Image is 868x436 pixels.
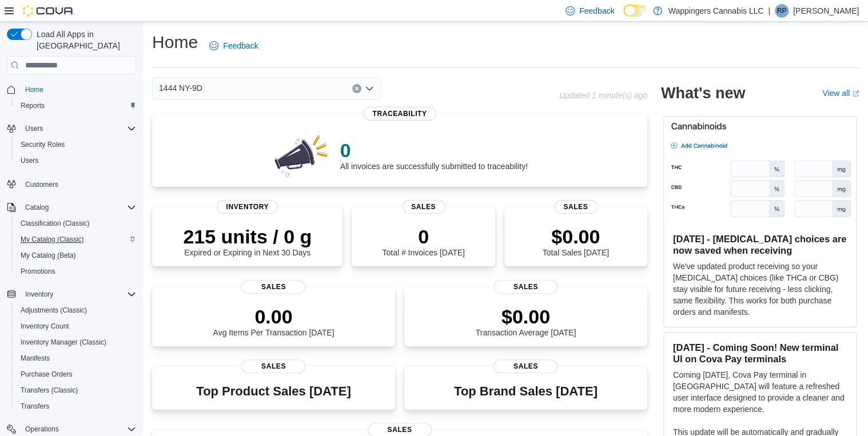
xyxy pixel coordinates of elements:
span: Promotions [16,265,136,278]
a: Customers [21,178,63,191]
span: Transfers (Classic) [16,383,136,397]
a: Classification (Classic) [16,217,94,230]
img: Cova [23,5,74,17]
button: Transfers (Classic) [11,382,141,398]
a: Inventory Count [16,319,74,333]
p: 215 units / 0 g [183,225,312,248]
span: Inventory [25,290,53,299]
span: Reports [16,99,136,113]
button: Customers [2,175,141,192]
button: Purchase Orders [11,366,141,382]
button: Users [11,153,141,169]
span: Operations [21,422,136,436]
span: Manifests [16,351,136,365]
button: Clear input [352,84,361,93]
p: Wappingers Cannabis LLC [668,4,763,18]
span: Dark Mode [623,17,624,17]
a: Users [16,154,43,167]
button: Security Roles [11,137,141,153]
button: Users [2,121,141,137]
div: Total Sales [DATE] [542,225,608,257]
button: Catalog [2,199,141,215]
div: All invoices are successfully submitted to traceability! [340,139,528,171]
span: My Catalog (Beta) [21,251,76,260]
a: Purchase Orders [16,367,77,381]
p: [PERSON_NAME] [793,4,859,18]
h1: Home [152,31,198,54]
span: Transfers [21,402,49,411]
p: 0 [340,139,528,162]
h2: What's new [661,84,745,102]
button: Operations [21,422,63,436]
div: Ripal Patel [775,4,789,18]
a: Security Roles [16,138,69,151]
span: Purchase Orders [21,370,73,379]
span: Feedback [579,5,614,17]
span: Customers [25,180,58,189]
button: Inventory [21,287,58,301]
span: 1444 NY-9D [159,81,202,95]
span: Inventory [217,200,278,214]
a: Inventory Manager (Classic) [16,335,111,349]
span: Traceability [363,107,436,121]
span: Operations [25,425,59,434]
span: Purchase Orders [16,367,136,381]
p: Updated 1 minute(s) ago [559,91,647,100]
p: | [768,4,770,18]
div: Avg Items Per Transaction [DATE] [213,305,334,337]
span: Home [25,85,43,94]
span: Security Roles [16,138,136,151]
button: Classification (Classic) [11,215,141,231]
button: Inventory Count [11,318,141,334]
svg: External link [852,90,859,97]
span: Classification (Classic) [16,217,136,230]
h3: [DATE] - Coming Soon! New terminal UI on Cova Pay terminals [673,342,847,365]
p: We've updated product receiving so your [MEDICAL_DATA] choices (like THCa or CBG) stay visible fo... [673,261,847,318]
img: 0 [272,132,331,178]
p: 0 [382,225,464,248]
span: Users [21,122,136,135]
span: Users [16,154,136,167]
h3: [DATE] - [MEDICAL_DATA] choices are now saved when receiving [673,233,847,256]
span: Promotions [21,267,55,276]
a: View allExternal link [822,89,859,98]
button: Open list of options [365,84,374,93]
a: Feedback [205,34,262,57]
span: Users [21,156,38,165]
span: Sales [402,200,445,214]
button: Home [2,81,141,98]
h3: Top Product Sales [DATE] [196,385,351,398]
span: Feedback [223,40,258,51]
a: Manifests [16,351,54,365]
span: Customers [21,177,136,191]
input: Dark Mode [623,5,647,17]
button: Adjustments (Classic) [11,302,141,318]
a: My Catalog (Classic) [16,233,89,246]
a: Transfers [16,399,54,413]
p: Coming [DATE], Cova Pay terminal in [GEOGRAPHIC_DATA] will feature a refreshed user interface des... [673,369,847,415]
div: Transaction Average [DATE] [475,305,576,337]
span: Sales [241,359,305,373]
span: My Catalog (Beta) [16,249,136,262]
span: Home [21,82,136,97]
span: Sales [241,280,305,294]
span: Load All Apps in [GEOGRAPHIC_DATA] [32,29,136,51]
span: Sales [493,359,558,373]
span: Transfers [16,399,136,413]
span: Adjustments (Classic) [21,306,87,315]
span: Sales [554,200,597,214]
span: Sales [493,280,558,294]
span: Transfers (Classic) [21,386,78,395]
button: My Catalog (Classic) [11,231,141,247]
span: Inventory Manager (Classic) [21,338,106,347]
button: Reports [11,98,141,114]
a: My Catalog (Beta) [16,249,81,262]
span: Inventory Manager (Classic) [16,335,136,349]
span: My Catalog (Classic) [21,235,84,244]
span: Security Roles [21,140,65,149]
span: My Catalog (Classic) [16,233,136,246]
button: Inventory Manager (Classic) [11,334,141,350]
span: Users [25,124,43,133]
button: Transfers [11,398,141,414]
span: Reports [21,101,45,110]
